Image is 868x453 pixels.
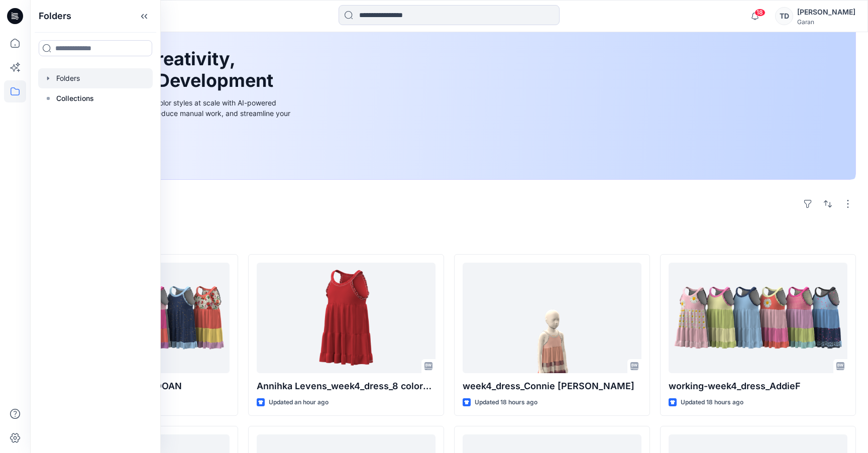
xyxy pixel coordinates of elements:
[669,263,847,373] a: working-week4_dress_AddieF
[775,7,793,25] div: TD
[669,379,847,393] p: working-week4_dress_AddieF
[681,397,743,408] p: Updated 18 hours ago
[797,6,855,18] div: [PERSON_NAME]
[42,232,856,244] h4: Styles
[67,97,293,129] div: Explore ideas faster and recolor styles at scale with AI-powered tools that boost creativity, red...
[475,397,537,408] p: Updated 18 hours ago
[754,9,766,17] span: 18
[257,379,436,393] p: Annihka Levens_week4_dress_8 colorways
[463,379,641,393] p: week4_dress_Connie [PERSON_NAME]
[269,397,329,408] p: Updated an hour ago
[67,48,278,91] h1: Unleash Creativity, Speed Up Development
[797,18,855,26] div: Garan
[257,263,436,373] a: Annihka Levens_week4_dress_8 colorways
[56,92,94,104] p: Collections
[67,141,293,161] a: Discover more
[463,263,641,373] a: week4_dress_Connie De La Cruz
